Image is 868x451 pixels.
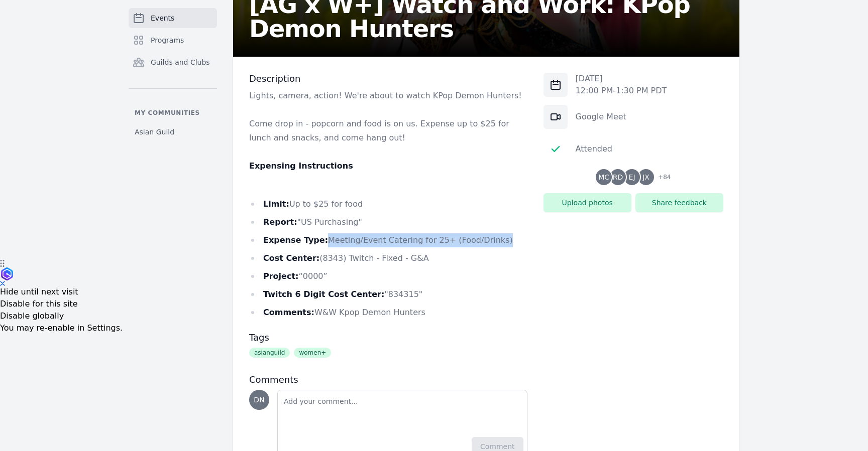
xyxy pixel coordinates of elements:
[263,271,298,281] strong: Project:
[576,112,626,121] a: Google Meet
[249,332,527,344] h3: Tags
[642,174,649,181] span: JX
[129,52,217,72] a: Guilds and Clubs
[151,35,184,45] span: Programs
[613,174,623,181] span: RD
[254,396,264,403] span: DN
[249,251,527,265] li: (8343) Twitch - Fixed - G&A
[249,197,527,211] li: Up to $25 for food
[544,193,631,212] button: Upload photos
[249,269,527,283] li: “0000”
[263,199,289,209] strong: Limit:
[249,89,527,103] p: Lights, camera, action! We're about to watch KPop Demon Hunters!
[576,73,667,85] p: [DATE]
[249,348,290,358] span: asianguild
[249,374,527,386] h3: Comments
[129,109,217,117] p: My communities
[263,235,328,245] strong: Expense Type:
[629,174,635,181] span: EJ
[249,161,353,171] strong: Expensing Instructions
[263,289,384,299] strong: Twitch 6 Digit Cost Center:
[635,193,723,212] button: Share feedback
[249,117,527,145] p: Come drop in - popcorn and food is on us. Expense up to $25 for lunch and snacks, and come hang out!
[151,13,174,23] span: Events
[249,73,527,85] h3: Description
[129,30,217,50] a: Programs
[294,348,331,358] span: women+
[151,57,210,67] span: Guilds and Clubs
[652,171,671,185] span: + 84
[576,85,667,97] p: 12:00 PM - 1:30 PM PDT
[263,253,319,263] strong: Cost Center:
[263,217,297,227] strong: Report:
[135,127,174,137] span: Asian Guild
[249,287,527,302] li: "834315"
[249,215,527,229] li: "US Purchasing"
[263,308,314,317] strong: Comments:
[249,306,527,320] li: W&W Kpop Demon Hunters
[249,233,527,247] li: Meeting/Event Catering for 25+ (Food/Drinks)
[129,123,217,141] a: Asian Guild
[598,174,609,181] span: MC
[129,8,217,141] nav: Sidebar
[576,143,612,155] div: Attended
[129,8,217,28] a: Events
